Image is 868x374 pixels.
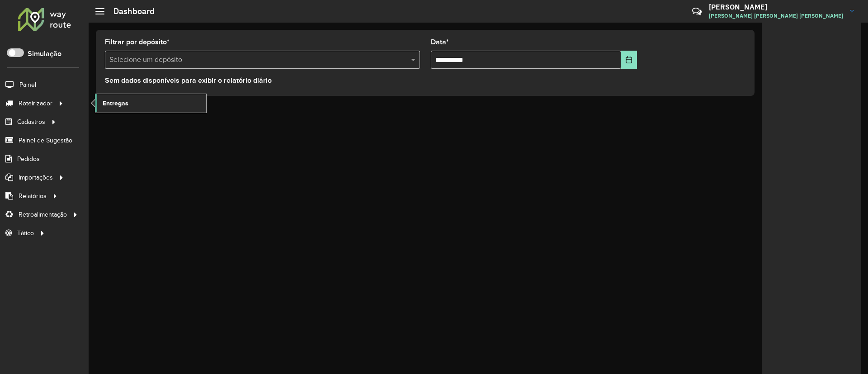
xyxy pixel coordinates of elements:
[19,136,72,145] span: Painel de Sugestão
[105,37,170,47] label: Filtrar por depósito
[19,99,52,108] span: Roteirizador
[103,99,128,108] span: Entregas
[687,2,707,21] a: Contato Rápido
[709,3,843,11] h3: [PERSON_NAME]
[709,12,843,20] span: [PERSON_NAME] [PERSON_NAME] [PERSON_NAME]
[95,94,206,112] a: Entregas
[19,210,67,219] span: Retroalimentação
[621,51,637,69] button: Choose Date
[28,48,61,59] label: Simulação
[19,80,36,90] span: Painel
[105,75,272,86] label: Sem dados disponíveis para exibir o relatório diário
[104,6,155,16] h2: Dashboard
[19,173,53,182] span: Importações
[17,154,40,164] span: Pedidos
[431,37,449,47] label: Data
[17,228,34,238] span: Tático
[17,117,45,127] span: Cadastros
[19,191,47,201] span: Relatórios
